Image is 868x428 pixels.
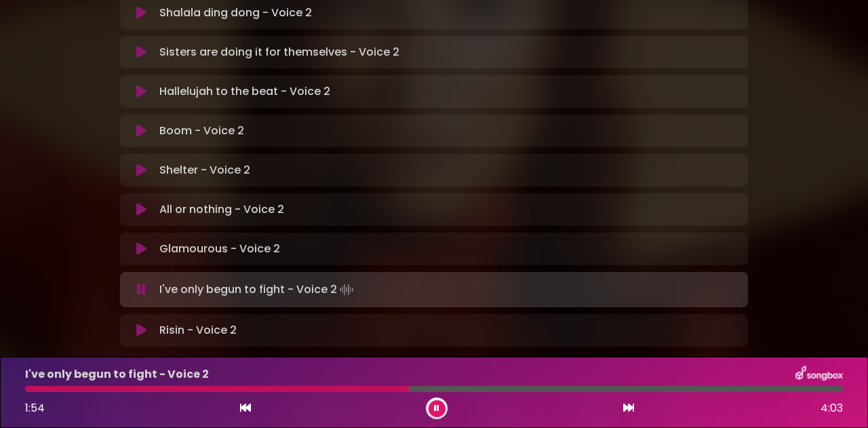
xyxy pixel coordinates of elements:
[159,322,237,338] p: Risin - Voice 2
[159,123,244,139] p: Boom - Voice 2
[821,400,843,416] span: 4:03
[25,400,45,416] span: 1:54
[25,366,209,383] p: I've only begun to fight - Voice 2
[159,44,399,60] p: Sisters are doing it for themselves - Voice 2
[159,241,280,257] p: Glamourous - Voice 2
[159,201,284,218] p: All or nothing - Voice 2
[337,280,356,299] img: waveform4.gif
[159,280,356,299] p: I've only begun to fight - Voice 2
[795,366,843,383] img: songbox-logo-white.png
[159,162,250,178] p: Shelter - Voice 2
[159,5,312,21] p: Shalala ding dong - Voice 2
[159,83,330,100] p: Hallelujah to the beat - Voice 2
